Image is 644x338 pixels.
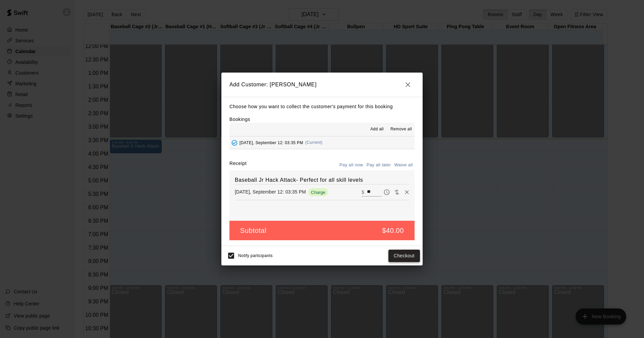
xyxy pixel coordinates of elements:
[229,102,415,111] p: Choose how you want to collect the customer's payment for this booking
[229,117,250,122] label: Bookings
[388,250,420,262] button: Checkout
[402,187,412,197] button: Remove
[305,140,323,145] span: (Current)
[366,124,388,135] button: Add all
[388,124,415,135] button: Remove all
[229,160,247,170] label: Receipt
[382,189,392,195] span: Pay later
[235,188,306,195] p: [DATE], September 12: 03:35 PM
[308,190,328,195] span: Charge
[229,136,415,149] button: Added - Collect Payment[DATE], September 12: 03:35 PM(Current)
[240,226,266,235] h5: Subtotal
[370,126,384,133] span: Add all
[221,73,423,97] h2: Add Customer: [PERSON_NAME]
[238,254,273,258] span: Notify participants
[229,138,239,148] button: Added - Collect Payment
[362,189,364,196] p: $
[365,160,393,170] button: Pay all later
[235,176,409,184] h6: Baseball Jr Hack Attack- Perfect for all skill levels
[382,226,404,235] h5: $40.00
[390,126,412,133] span: Remove all
[392,160,415,170] button: Waive all
[392,189,402,195] span: Waive payment
[239,140,303,145] span: [DATE], September 12: 03:35 PM
[338,160,365,170] button: Pay all now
